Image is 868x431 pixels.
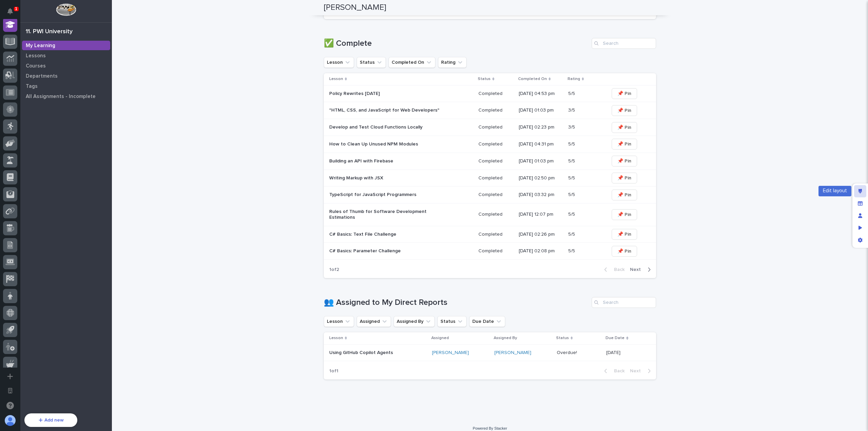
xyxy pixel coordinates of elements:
[599,368,627,374] button: Back
[469,316,505,327] button: Due Date
[3,413,17,428] button: users-avatar
[7,75,19,87] img: 1736555164131-43832dd5-751b-4058-ba23-39d91318e5a0
[568,75,580,83] p: Rating
[610,369,625,373] span: Back
[67,125,82,131] span: Pylon
[329,232,448,237] p: C# Basics: Text File Challenge
[329,248,448,254] p: C# Basics: Parameter Challenge
[329,124,448,130] p: Develop and Test Cloud Functions Locally
[20,61,112,71] a: Courses
[612,88,637,99] button: 📌 Pin
[26,53,46,59] p: Lessons
[329,350,427,356] p: Using GitHub Copilot Agents
[478,75,491,83] p: Status
[519,91,563,97] p: [DATE] 04:53 pm
[606,349,622,356] p: [DATE]
[329,334,343,342] p: Lesson
[612,122,637,133] button: 📌 Pin
[15,6,17,11] p: 1
[612,229,637,240] button: 📌 Pin
[324,298,589,308] h1: 👥 Assigned to My Direct Reports
[568,247,576,254] p: 5/5
[20,81,112,91] a: Tags
[612,139,637,150] button: 📌 Pin
[26,83,38,90] p: Tags
[324,203,656,226] tr: Rules of Thumb for Software Development EstimationsCompletedCompleted [DATE] 12:07 pm5/55/5 📌 Pin
[519,212,563,217] p: [DATE] 12:07 pm
[329,175,448,181] p: Writing Markup with JSX
[438,57,467,68] button: Rating
[48,125,82,131] a: Powered byPylon
[854,210,866,222] div: Manage users
[519,192,563,198] p: [DATE] 03:32 pm
[3,4,17,18] button: Notifications
[324,344,656,361] tr: Using GitHub Copilot Agents[PERSON_NAME] [PERSON_NAME] Overdue!Overdue! [DATE][DATE]
[324,102,656,119] tr: "HTML, CSS, and JavaScript for Web Developers"CompletedCompleted [DATE] 01:03 pm3/53/5 📌 Pin
[23,75,111,82] div: Start new chat
[324,39,589,48] h1: ✅ Complete
[56,3,76,16] img: Workspace Logo
[14,109,37,116] span: Help Docs
[617,175,631,181] span: 📌 Pin
[617,90,631,97] span: 📌 Pin
[568,210,576,217] p: 5/5
[627,368,656,374] button: Next
[324,261,344,278] p: 1 of 2
[519,175,563,181] p: [DATE] 02:50 pm
[4,106,40,118] a: 📖Help Docs
[568,90,576,97] p: 5/5
[329,158,448,164] p: Building an API with Firebase
[329,192,448,198] p: TypeScript for JavaScript Programmers
[519,158,563,164] p: [DATE] 01:03 pm
[26,73,58,79] p: Departments
[329,91,448,97] p: Policy Rewrites [DATE]
[329,107,448,113] p: "HTML, CSS, and JavaScript for Web Developers"
[854,222,866,234] div: Preview as
[324,170,656,187] tr: Writing Markup with JSXCompletedCompleted [DATE] 02:50 pm5/55/5 📌 Pin
[612,190,637,200] button: 📌 Pin
[329,209,448,220] p: Rules of Thumb for Software Development Estimations
[324,363,344,379] p: 1 of 1
[494,350,531,356] a: [PERSON_NAME]
[324,243,656,260] tr: C# Basics: Parameter ChallengeCompletedCompleted [DATE] 02:08 pm5/55/5 📌 Pin
[20,71,112,81] a: Departments
[7,110,12,115] div: 📖
[26,43,55,49] p: My Learning
[612,105,637,116] button: 📌 Pin
[329,141,448,147] p: How to Clean Up Unused NPM Modules
[617,231,631,238] span: 📌 Pin
[20,51,112,61] a: Lessons
[627,267,656,273] button: Next
[612,173,637,183] button: 📌 Pin
[26,63,46,69] p: Courses
[519,124,563,130] p: [DATE] 02:23 pm
[568,174,576,181] p: 5/5
[617,124,631,131] span: 📌 Pin
[8,8,17,19] div: Notifications1
[610,267,625,272] span: Back
[478,140,504,147] p: Completed
[612,246,637,257] button: 📌 Pin
[519,248,563,254] p: [DATE] 02:08 pm
[568,140,576,147] p: 5/5
[357,57,386,68] button: Status
[617,192,631,198] span: 📌 Pin
[478,123,504,130] p: Completed
[612,209,637,220] button: 📌 Pin
[357,316,391,327] button: Assigned
[557,349,578,356] p: Overdue!
[478,230,504,237] p: Completed
[20,40,112,51] a: My Learning
[617,107,631,114] span: 📌 Pin
[329,75,343,83] p: Lesson
[568,230,576,237] p: 5/5
[478,174,504,181] p: Completed
[630,267,645,272] span: Next
[389,57,435,68] button: Completed On
[7,38,123,48] p: How can we help?
[592,297,656,308] input: Search
[568,123,576,130] p: 3/5
[630,369,645,373] span: Next
[437,316,467,327] button: Status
